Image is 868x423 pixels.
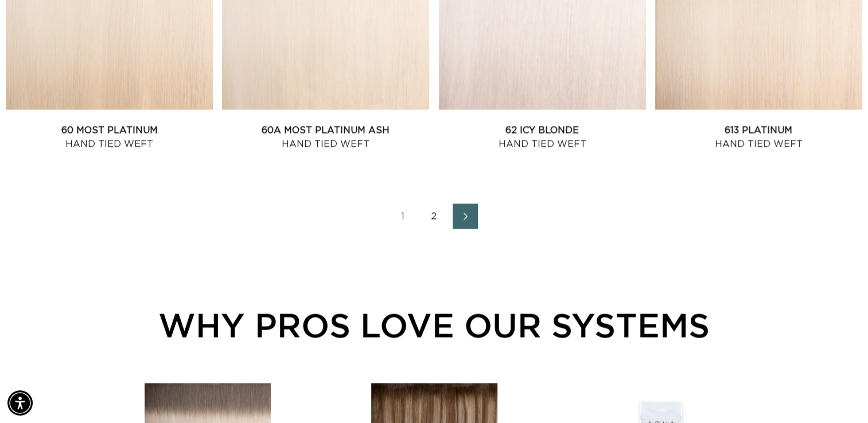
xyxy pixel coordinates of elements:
[7,390,33,416] div: Accessibility Menu
[6,123,213,151] a: 60 Most Platinum Hand Tied Weft
[811,368,868,423] iframe: Chat Widget
[439,123,646,151] a: 62 Icy Blonde Hand Tied Weft
[391,203,416,229] a: Page 1
[69,300,799,350] div: WHY PROS LOVE OUR SYSTEMS
[422,203,447,229] a: Page 2
[222,123,429,151] a: 60A Most Platinum Ash Hand Tied Weft
[655,123,862,151] a: 613 Platinum Hand Tied Weft
[6,203,862,229] nav: Pagination
[453,203,478,229] a: Next page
